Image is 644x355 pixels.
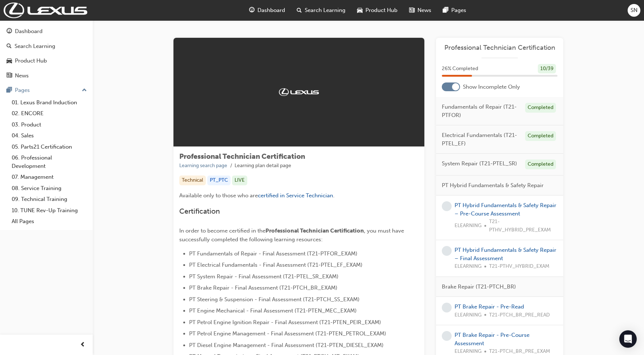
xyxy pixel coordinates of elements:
[189,319,381,326] span: PT Petrol Engine Ignition Repair - Final Assessment (T21-PTEN_PEIR_EXAM)
[291,3,351,18] a: search-iconSearch Learning
[357,6,363,15] span: car-icon
[3,40,90,53] a: Search Learning
[451,6,466,15] span: Pages
[442,160,517,168] span: System Repair (T21-PTEL_SR)
[265,227,364,234] span: Professional Technician Certification
[258,192,333,199] a: certified in Service Technician
[3,23,90,84] button: DashboardSearch LearningProduct HubNews
[179,152,305,161] span: Professional Technician Certification
[3,84,90,97] button: Pages
[189,285,337,291] span: PT Brake Repair - Final Assessment (T21-PTCH_BR_EXAM)
[525,103,556,113] div: Completed
[189,330,386,337] span: PT Petrol Engine Management - Final Assessment (T21-PTEN_PETROL_EXAM)
[9,205,90,216] a: 10. TUNE Rev-Up Training
[442,44,557,52] a: Professional Technician Certification
[9,194,90,205] a: 09. Technical Training
[189,250,357,257] span: PT Fundamentals of Repair - Final Assessment (T21-PTFOR_EXAM)
[538,64,556,74] div: 10 / 39
[179,176,206,185] div: Technical
[525,131,556,141] div: Completed
[9,141,90,153] a: 05. Parts21 Certification
[442,65,478,73] span: 26 % Completed
[305,6,345,15] span: Search Learning
[243,3,291,18] a: guage-iconDashboard
[189,342,384,348] span: PT Diesel Engine Management - Final Assessment (T21-PTEN_DIESEL_EXAM)
[3,54,90,68] a: Product Hub
[189,307,357,314] span: PT Engine Mechanical - Final Assessment (T21-PTEN_MEC_EXAM)
[15,27,43,36] div: Dashboard
[442,246,452,256] span: learningRecordVerb_NONE-icon
[417,6,431,15] span: News
[442,331,452,341] span: learningRecordVerb_NONE-icon
[442,303,452,312] span: learningRecordVerb_NONE-icon
[489,218,557,234] span: T21-PTHV_HYBRID_PRE_EXAM
[279,88,319,96] img: Trak
[455,332,529,347] a: PT Brake Repair - Pre-Course Assessment
[9,119,90,130] a: 03. Product
[442,131,519,148] span: Electrical Fundamentals (T21-PTEL_EF)
[4,3,87,18] img: Trak
[82,86,87,95] span: up-icon
[455,303,524,310] a: PT Brake Repair - Pre-Read
[15,86,30,94] div: Pages
[443,6,448,15] span: pages-icon
[9,216,90,227] a: All Pages
[365,6,397,15] span: Product Hub
[525,160,556,169] div: Completed
[15,72,29,80] div: News
[455,262,481,271] span: ELEARNING
[7,87,12,94] span: pages-icon
[455,247,556,262] a: PT Hybrid Fundamentals & Safety Repair – Final Assessment
[442,181,544,190] span: PT Hybrid Fundamentals & Safety Repair
[297,6,302,15] span: search-icon
[9,183,90,194] a: 08. Service Training
[3,69,90,82] a: News
[442,103,519,119] span: Fundamentals of Repair (T21-PTFOR)
[179,162,227,169] a: Learning search page
[179,192,258,199] span: Available only to those who are
[179,227,405,243] span: , you must have successfully completed the following learning resources:
[351,3,403,18] a: car-iconProduct Hub
[455,222,481,230] span: ELEARNING
[9,97,90,108] a: 01. Lexus Brand Induction
[463,83,520,91] span: Show Incomplete Only
[207,176,231,185] div: PT_PTC
[7,58,12,64] span: car-icon
[333,192,335,199] span: .
[9,152,90,172] a: 06. Professional Development
[189,273,339,280] span: PT System Repair - Final Assessment (T21-PTEL_SR_EXAM)
[7,28,12,35] span: guage-icon
[9,108,90,119] a: 02. ENCORE
[232,176,247,185] div: LIVE
[489,311,550,319] span: T21-PTCH_BR_PRE_READ
[403,3,437,18] a: news-iconNews
[235,162,291,170] li: Learning plan detail page
[179,227,265,234] span: In order to become certified in the
[9,130,90,141] a: 04. Sales
[80,340,85,350] span: prev-icon
[7,73,12,79] span: news-icon
[179,207,220,215] span: Certification
[619,330,637,348] div: Open Intercom Messenger
[437,3,472,18] a: pages-iconPages
[257,6,285,15] span: Dashboard
[7,43,12,50] span: search-icon
[489,262,549,271] span: T21-PTHV_HYBRID_EXAM
[3,25,90,38] a: Dashboard
[455,202,556,217] a: PT Hybrid Fundamentals & Safety Repair – Pre-Course Assessment
[442,283,516,291] span: Brake Repair (T21-PTCH_BR)
[15,57,47,65] div: Product Hub
[15,42,55,51] div: Search Learning
[189,262,363,268] span: PT Electrical Fundamentals - Final Assessment (T21-PTEL_EF_EXAM)
[631,6,637,15] span: SN
[455,311,481,319] span: ELEARNING
[628,4,640,17] button: SN
[409,6,415,15] span: news-icon
[189,296,360,303] span: PT Steering & Suspension - Final Assessment (T21-PTCH_SS_EXAM)
[9,172,90,183] a: 07. Management
[442,201,452,211] span: learningRecordVerb_NONE-icon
